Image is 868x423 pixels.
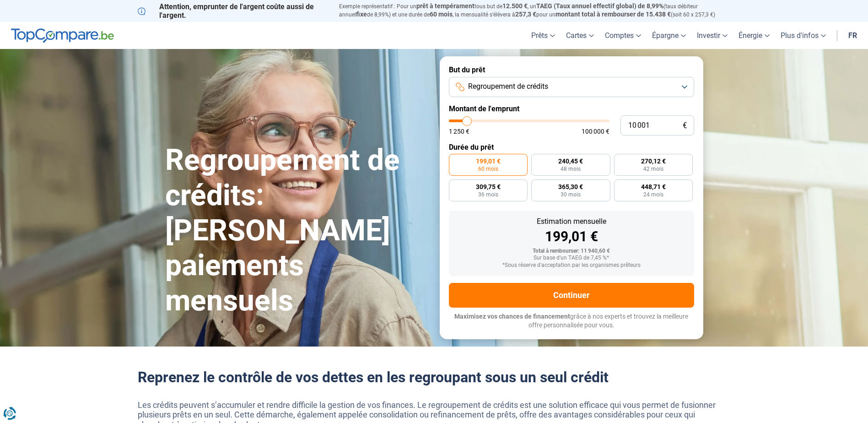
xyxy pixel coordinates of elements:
[456,230,687,244] div: 199,01 €
[454,313,570,320] span: Maximisez vos chances de financement
[339,2,731,19] p: Exemple représentatif : Pour un tous but de , un (taux débiteur annuel de 8,99%) et une durée de ...
[476,158,501,164] span: 199,01 €
[683,122,687,130] span: €
[643,192,663,197] span: 24 mois
[356,11,367,18] span: fixe
[468,81,548,92] span: Regroupement de crédits
[138,369,731,386] h2: Reprenez le contrôle de vos dettes en les regroupant sous un seul crédit
[536,2,663,10] span: TAEG (Taux annuel effectif global) de 8,99%
[449,283,694,308] button: Continuer
[582,128,609,135] span: 100 000 €
[456,248,687,255] div: Total à rembourser: 11 940,60 €
[456,255,687,261] div: Sur base d'un TAEG de 7,45 %*
[561,166,581,172] span: 48 mois
[526,22,561,49] a: Prêts
[643,166,663,172] span: 42 mois
[456,218,687,225] div: Estimation mensuelle
[476,184,501,190] span: 309,75 €
[478,192,498,197] span: 36 mois
[641,158,666,164] span: 270,12 €
[449,143,694,152] label: Durée du prêt
[478,166,498,172] span: 60 mois
[558,158,583,164] span: 240,45 €
[416,2,474,10] span: prêt à tempérament
[502,2,528,10] span: 12.500 €
[449,77,694,97] button: Regroupement de crédits
[555,11,671,18] span: montant total à rembourser de 15.438 €
[449,104,694,113] label: Montant de l'emprunt
[599,22,647,49] a: Comptes
[775,22,831,49] a: Plus d'infos
[561,192,581,197] span: 30 mois
[449,312,694,330] p: grâce à nos experts et trouvez la meilleure offre personnalisée pour vous.
[733,22,775,49] a: Énergie
[430,11,453,18] span: 60 mois
[449,65,694,74] label: But du prêt
[843,22,863,49] a: fr
[641,184,666,190] span: 448,71 €
[647,22,691,49] a: Épargne
[456,262,687,269] div: *Sous réserve d'acceptation par les organismes prêteurs
[515,11,536,18] span: 257,3 €
[11,28,114,43] img: TopCompare
[449,128,469,135] span: 1 250 €
[165,143,429,319] h1: Regroupement de crédits: [PERSON_NAME] paiements mensuels
[138,2,328,20] p: Attention, emprunter de l'argent coûte aussi de l'argent.
[691,22,733,49] a: Investir
[561,22,599,49] a: Cartes
[558,184,583,190] span: 365,30 €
